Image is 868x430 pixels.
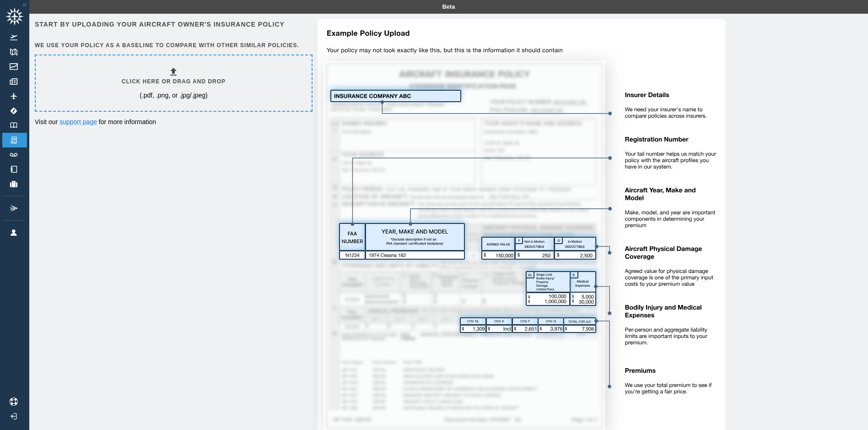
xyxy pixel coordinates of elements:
[35,117,311,126] p: Visit our for more information
[35,19,311,29] h6: Start by uploading your aircraft owner's insurance policy
[122,77,226,86] h6: Click here or drag and drop
[35,41,311,50] h6: We use your policy as a baseline to compare with other similar policies.
[140,91,208,100] p: (.pdf, .png, or .jpg/.jpeg)
[59,118,97,125] a: support page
